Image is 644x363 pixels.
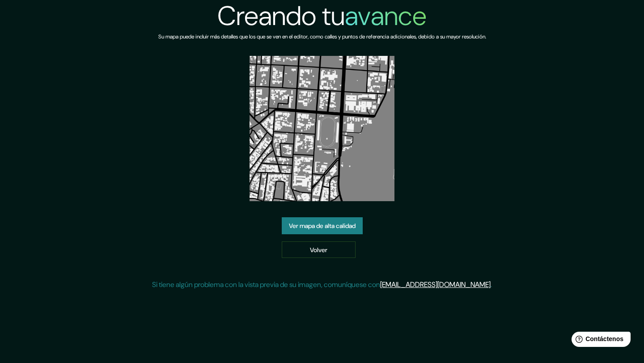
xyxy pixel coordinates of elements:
font: Volver [310,246,327,254]
font: Si tiene algún problema con la vista previa de su imagen, comuníquese con [152,280,380,289]
font: . [491,280,492,289]
a: Volver [282,241,356,258]
font: Su mapa puede incluir más detalles que los que se ven en el editor, como calles y puntos de refer... [158,33,486,40]
a: Ver mapa de alta calidad [282,217,363,234]
img: vista previa del mapa creado [250,56,395,201]
iframe: Lanzador de widgets de ayuda [564,328,634,353]
font: Ver mapa de alta calidad [289,222,356,230]
a: [EMAIL_ADDRESS][DOMAIN_NAME] [380,280,491,289]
